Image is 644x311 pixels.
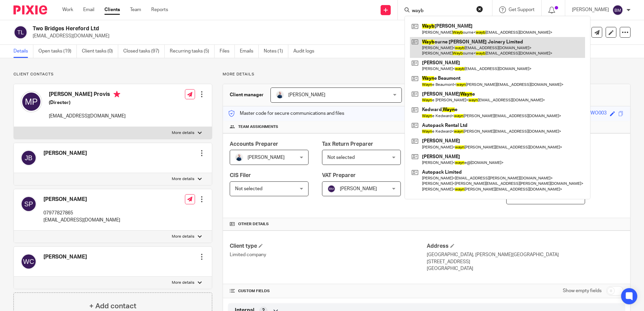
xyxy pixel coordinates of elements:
a: Clients [104,6,120,13]
p: More details [172,234,194,239]
img: svg%3E [13,25,28,39]
a: Email [83,6,94,13]
a: Client tasks (0) [82,45,118,58]
p: [GEOGRAPHIC_DATA] [427,265,623,272]
p: Client contacts [13,72,212,77]
h4: Address [427,243,623,250]
p: [EMAIL_ADDRESS][DOMAIN_NAME] [43,217,120,223]
span: Team assignments [238,124,278,130]
span: Get Support [509,7,535,12]
a: Reports [151,6,168,13]
img: svg%3E [327,185,335,193]
a: Team [130,6,141,13]
p: More details [172,176,194,182]
p: [EMAIL_ADDRESS][DOMAIN_NAME] [33,33,539,39]
a: Work [62,6,73,13]
p: 07977827865 [43,210,120,216]
a: Notes (1) [264,45,288,58]
a: Closed tasks (97) [123,45,165,58]
img: svg%3E [612,5,623,15]
span: Not selected [327,155,355,160]
img: MC_T&CO-3.jpg [235,153,243,162]
p: [EMAIL_ADDRESS][DOMAIN_NAME] [49,113,126,119]
span: CIS Filer [230,173,251,178]
label: Show empty fields [563,287,602,294]
a: Emails [240,45,259,58]
img: MC_T&CO-3.jpg [276,91,284,99]
i: Primary [114,91,120,98]
a: Audit logs [293,45,319,58]
img: svg%3E [21,91,42,112]
p: Master code for secure communications and files [228,110,344,117]
h4: CUSTOM FIELDS [230,288,426,294]
img: svg%3E [21,150,37,166]
button: Clear [476,6,483,12]
span: Accounts Preparer [230,141,278,147]
p: Limited company [230,251,426,258]
h4: [PERSON_NAME] [43,150,87,157]
img: Pixie [13,5,47,14]
div: TWO003 [588,110,607,117]
h2: Two Bridges Hereford Ltd [33,25,438,32]
input: Search [411,8,472,14]
h4: [PERSON_NAME] [43,196,120,203]
span: [PERSON_NAME] [288,93,325,97]
p: [GEOGRAPHIC_DATA], [PERSON_NAME][GEOGRAPHIC_DATA] [427,251,623,258]
a: Details [13,45,33,58]
h3: Client manager [230,92,264,98]
img: svg%3E [21,253,37,270]
h5: (Director) [49,99,126,106]
p: More details [223,72,631,77]
p: [PERSON_NAME] [572,6,609,13]
h4: [PERSON_NAME] [43,253,87,261]
span: [PERSON_NAME] [340,186,377,191]
p: More details [172,280,194,285]
a: Files [220,45,235,58]
a: Open tasks (19) [38,45,77,58]
p: [STREET_ADDRESS] [427,258,623,265]
span: Tax Return Preparer [322,141,373,147]
h4: [PERSON_NAME] Provis [49,91,126,99]
span: Not selected [235,186,262,191]
span: [PERSON_NAME] [248,155,285,160]
span: Other details [238,221,269,227]
p: More details [172,130,194,136]
a: Recurring tasks (5) [170,45,215,58]
h4: Client type [230,243,426,250]
img: svg%3E [21,196,37,212]
span: VAT Preparer [322,173,356,178]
